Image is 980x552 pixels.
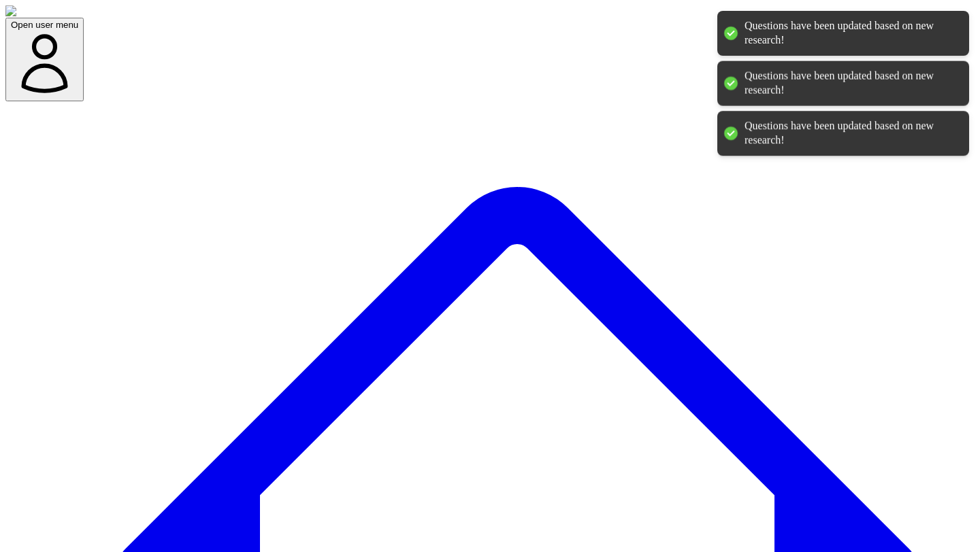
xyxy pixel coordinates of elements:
div: Questions have been updated based on new research! [745,119,955,148]
img: Leaps [5,5,42,18]
button: Open user menu [5,18,84,101]
div: Questions have been updated based on new research! [745,19,955,48]
span: Open user menu [11,20,78,30]
div: Questions have been updated based on new research! [745,69,955,98]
